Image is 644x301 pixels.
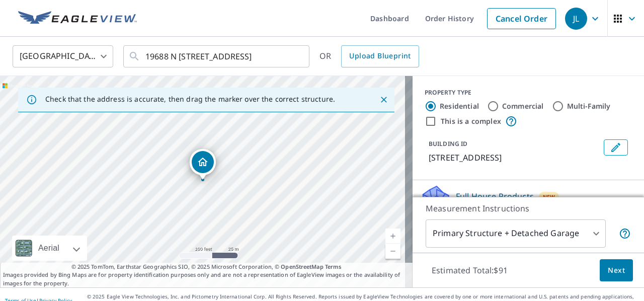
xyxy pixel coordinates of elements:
span: © 2025 TomTom, Earthstar Geographics SIO, © 2025 Microsoft Corporation, © [71,263,342,271]
div: Dropped pin, building 1, Residential property, 19668 N 2810 Rd Kingfisher, OK 73750 [190,149,216,180]
button: Edit building 1 [604,139,628,156]
div: Full House ProductsNewFull House™ with Regular Delivery [421,184,636,223]
a: OpenStreetMap [281,263,323,270]
div: Aerial [12,236,87,261]
div: [GEOGRAPHIC_DATA] [13,42,113,70]
a: Upload Blueprint [341,45,419,67]
a: Current Level 18, Zoom Out [385,244,400,259]
button: Next [600,259,633,282]
label: This is a complex [441,116,501,126]
p: Estimated Total: $91 [424,259,516,281]
div: OR [319,45,419,67]
img: EV Logo [18,11,137,26]
span: Next [608,264,625,277]
p: BUILDING ID [429,139,467,148]
p: [STREET_ADDRESS] [429,152,600,164]
div: PROPERTY TYPE [425,88,632,97]
p: Check that the address is accurate, then drag the marker over the correct structure. [45,95,335,104]
label: Residential [440,101,479,111]
a: Current Level 18, Zoom In [385,229,400,244]
label: Commercial [502,101,544,111]
a: Terms [325,263,342,270]
p: Measurement Instructions [426,202,631,214]
label: Multi-Family [567,101,611,111]
a: Cancel Order [487,8,556,29]
div: Aerial [35,236,62,261]
span: Your report will include the primary structure and a detached garage if one exists. [619,228,631,240]
div: Primary Structure + Detached Garage [426,219,606,248]
span: New [543,193,555,201]
input: Search by address or latitude-longitude [145,42,289,70]
p: Full House Products [456,190,534,202]
span: Upload Blueprint [349,50,411,62]
div: JL [565,8,587,30]
button: Close [377,93,390,106]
